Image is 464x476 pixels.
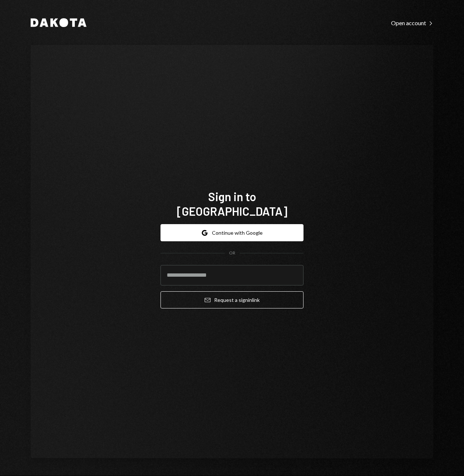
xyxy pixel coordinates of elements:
[391,19,433,27] a: Open account
[391,19,433,27] div: Open account
[161,224,303,241] button: Continue with Google
[161,189,303,218] h1: Sign in to [GEOGRAPHIC_DATA]
[229,250,235,256] div: OR
[161,291,303,308] button: Request a signinlink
